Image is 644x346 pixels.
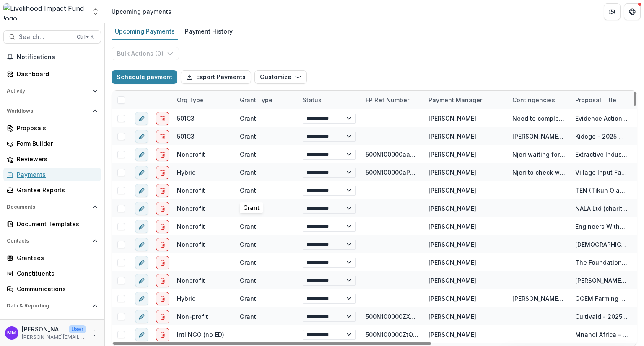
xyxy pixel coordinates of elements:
[3,30,101,44] button: Search...
[428,276,476,285] div: [PERSON_NAME]
[182,25,236,37] div: Payment History
[172,91,235,109] div: Org type
[423,91,507,109] div: Payment Manager
[17,170,94,179] div: Payments
[512,168,565,177] div: Njeri to check with FP and see if we can put through without a website
[17,318,94,327] div: Dashboard
[17,70,94,78] div: Dashboard
[254,70,307,84] button: Customize
[177,186,205,195] div: Nonprofit
[3,137,101,150] a: Form Builder
[89,328,99,338] button: More
[512,294,565,303] div: [PERSON_NAME] working w/ [PERSON_NAME] on what account to send to
[240,150,256,159] div: Grant
[22,333,86,341] p: [PERSON_NAME][EMAIL_ADDRESS][DOMAIN_NAME]
[428,150,476,159] div: [PERSON_NAME]
[3,282,101,296] a: Communications
[428,186,476,195] div: [PERSON_NAME]
[112,47,179,60] button: Bulk Actions (0)
[177,294,196,303] div: Hybrid
[75,32,96,41] div: Ctrl + K
[177,114,195,123] div: 501C3
[182,23,236,40] a: Payment History
[112,23,178,40] a: Upcoming Payments
[112,25,178,37] div: Upcoming Payments
[177,240,205,249] div: Nonprofit
[240,204,256,213] div: Grant
[428,330,476,339] div: [PERSON_NAME]
[135,130,148,143] button: edit
[135,148,148,161] button: edit
[240,294,256,303] div: Grant
[177,204,205,213] div: Nonprofit
[570,91,633,109] div: Proposal Title
[428,258,476,267] div: [PERSON_NAME]
[156,238,169,251] button: delete
[17,139,94,148] div: Form Builder
[177,150,205,159] div: Nonprofit
[17,219,94,228] div: Document Templates
[240,240,256,249] div: Grant
[3,84,101,98] button: Open Activity
[3,104,101,118] button: Open Workflows
[156,112,169,125] button: delete
[156,184,169,197] button: delete
[156,328,169,341] button: delete
[17,186,94,194] div: Grantee Reports
[604,3,621,20] button: Partners
[3,217,101,231] a: Document Templates
[298,91,361,109] div: Status
[3,316,101,330] a: Dashboard
[575,132,628,141] div: Kidogo - 2025 Grant
[135,328,148,341] button: edit
[428,132,476,141] div: [PERSON_NAME]
[177,222,205,231] div: Nonprofit
[512,114,565,123] div: Need to complete form through UBS
[7,88,89,94] span: Activity
[156,148,169,161] button: delete
[575,150,628,159] div: Extractive Industries Transparency Initiative (EITI) - 2025-26 Grant
[3,121,101,135] a: Proposals
[3,299,101,312] button: Open Data & Reporting
[7,204,89,210] span: Documents
[240,222,256,231] div: Grant
[177,312,208,321] div: Non-profit
[135,220,148,233] button: edit
[7,238,89,244] span: Contacts
[575,312,628,321] div: Cultivaid - 2025-27 Grant
[156,220,169,233] button: delete
[7,303,89,309] span: Data & Reporting
[135,112,148,125] button: edit
[69,325,86,333] p: User
[135,166,148,179] button: edit
[3,251,101,265] a: Grantees
[240,276,256,285] div: Grant
[108,5,175,18] nav: breadcrumb
[298,96,327,104] div: Status
[135,310,148,323] button: edit
[135,184,148,197] button: edit
[112,70,177,84] button: Schedule payment
[156,256,169,269] button: delete
[3,3,86,20] img: Livelihood Impact Fund logo
[172,96,209,104] div: Org type
[135,238,148,251] button: edit
[428,294,476,303] div: [PERSON_NAME]
[90,3,101,20] button: Open entity switcher
[156,274,169,287] button: delete
[177,168,196,177] div: Hybrid
[428,204,476,213] div: [PERSON_NAME]
[428,168,476,177] div: [PERSON_NAME]
[235,96,278,104] div: Grant Type
[240,132,256,141] div: Grant
[156,166,169,179] button: delete
[575,222,628,231] div: Engineers Without Borders [GEOGRAPHIC_DATA]-2025
[361,91,423,109] div: FP Ref Number
[17,269,94,278] div: Constituents
[575,258,628,267] div: The Foundation for Child Health and Mental Health in [GEOGRAPHIC_DATA] and [GEOGRAPHIC_DATA] 2025
[3,183,101,197] a: Grantee Reports
[112,7,171,16] div: Upcoming payments
[156,310,169,323] button: delete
